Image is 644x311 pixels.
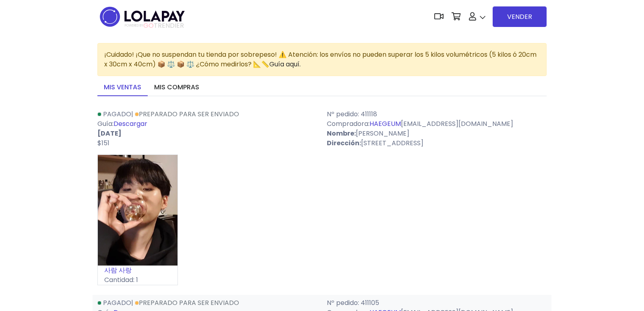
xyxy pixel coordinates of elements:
[135,109,239,119] a: Preparado para ser enviado
[327,129,356,138] strong: Nombre:
[97,138,109,148] span: $151
[493,6,547,27] a: VENDER
[93,109,322,148] div: | Guía:
[269,60,301,69] a: Guía aquí.
[125,23,143,28] span: POWERED BY
[327,298,547,308] p: Nº pedido: 411105
[103,109,131,119] span: Pagado
[97,4,187,29] img: logo
[125,22,184,29] span: TRENDIER
[327,109,547,119] p: Nº pedido: 411118
[97,129,317,138] p: [DATE]
[103,298,131,307] span: Pagado
[327,138,361,148] strong: Dirección:
[97,79,148,96] a: Mis ventas
[104,50,537,69] span: ¡Cuidado! ¡Que no suspendan tu tienda por sobrepeso! ⚠️ Atención: los envíos no pueden superar lo...
[114,119,147,128] a: Descargar
[143,21,154,30] span: GO
[327,129,547,138] p: [PERSON_NAME]
[98,275,178,285] p: Cantidad: 1
[327,138,547,148] p: [STREET_ADDRESS]
[369,119,401,128] a: HAEGEUM
[148,79,206,96] a: Mis compras
[327,119,547,129] p: Compradora: [EMAIL_ADDRESS][DOMAIN_NAME]
[104,266,132,275] a: 사람 사랑
[135,298,239,307] a: Preparado para ser enviado
[98,155,178,266] img: small_1718352865141.png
